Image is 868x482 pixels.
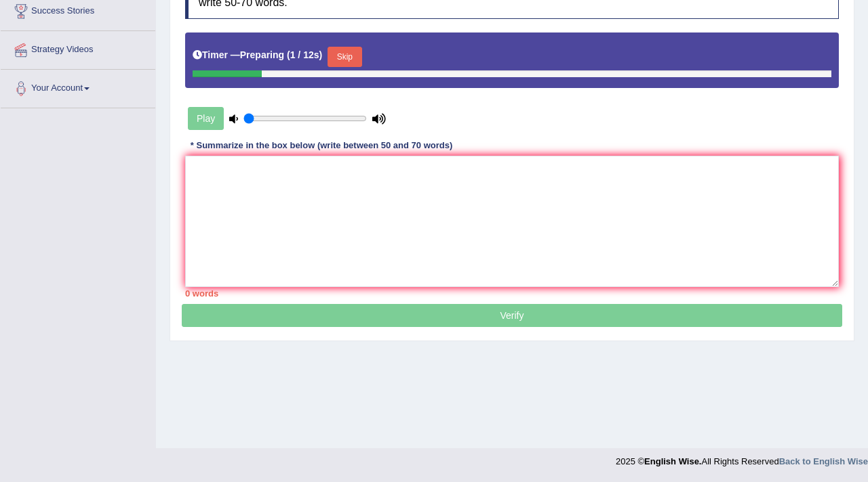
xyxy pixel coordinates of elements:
a: Your Account [1,70,155,104]
b: ) [319,49,323,60]
div: 0 words [185,287,839,300]
div: * Summarize in the box below (write between 50 and 70 words) [185,139,458,152]
a: Back to English Wise [779,456,868,466]
b: 1 / 12s [290,49,319,60]
a: Strategy Videos [1,31,155,65]
button: Skip [328,47,361,67]
b: ( [287,49,290,60]
div: 2025 © All Rights Reserved [616,448,868,468]
strong: English Wise. [644,456,701,466]
b: Preparing [240,49,284,60]
h5: Timer — [193,50,322,60]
